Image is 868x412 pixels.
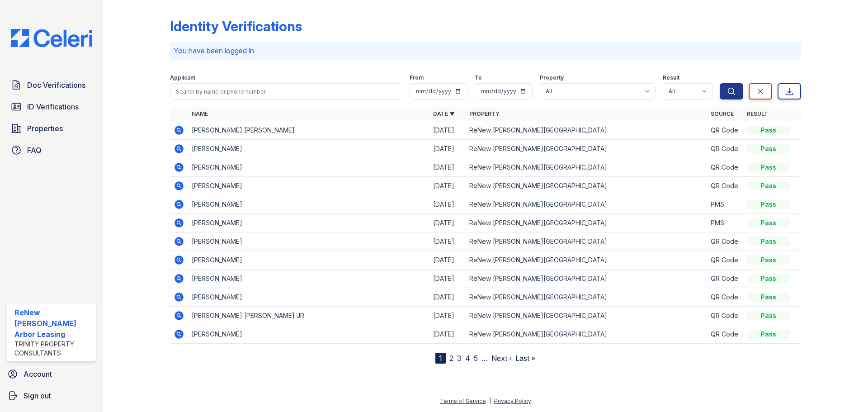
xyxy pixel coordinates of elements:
[188,140,429,158] td: [PERSON_NAME]
[429,140,466,158] td: [DATE]
[429,325,466,344] td: [DATE]
[747,163,790,172] div: Pass
[170,74,195,81] label: Applicant
[540,74,564,81] label: Property
[24,369,52,379] span: Account
[466,140,707,158] td: ReNew [PERSON_NAME][GEOGRAPHIC_DATA]
[457,354,462,363] a: 3
[747,293,790,302] div: Pass
[410,74,424,81] label: From
[707,214,743,232] td: PMS
[466,232,707,251] td: ReNew [PERSON_NAME][GEOGRAPHIC_DATA]
[24,390,51,401] span: Sign out
[466,195,707,214] td: ReNew [PERSON_NAME][GEOGRAPHIC_DATA]
[466,325,707,344] td: ReNew [PERSON_NAME][GEOGRAPHIC_DATA]
[474,354,478,363] a: 5
[707,121,743,140] td: QR Code
[489,398,491,404] div: |
[707,177,743,195] td: QR Code
[7,98,96,116] a: ID Verifications
[4,29,99,47] img: CE_Logo_Blue-a8612792a0a2168367f1c8372b55b34899dd931a85d93a1a3d3e32e68fde9ad4.png
[14,340,92,358] div: Trinity Property Consultants
[466,251,707,270] td: ReNew [PERSON_NAME][GEOGRAPHIC_DATA]
[429,121,466,140] td: [DATE]
[707,232,743,251] td: QR Code
[707,140,743,158] td: QR Code
[475,74,482,81] label: To
[747,181,790,190] div: Pass
[449,354,453,363] a: 2
[494,398,531,404] a: Privacy Policy
[466,177,707,195] td: ReNew [PERSON_NAME][GEOGRAPHIC_DATA]
[469,110,500,117] a: Property
[747,274,790,283] div: Pass
[433,110,455,117] a: Date ▼
[27,145,42,156] span: FAQ
[663,74,679,81] label: Result
[747,144,790,153] div: Pass
[429,214,466,232] td: [DATE]
[429,288,466,307] td: [DATE]
[747,330,790,339] div: Pass
[27,123,63,134] span: Properties
[747,218,790,227] div: Pass
[707,158,743,177] td: QR Code
[188,195,429,214] td: [PERSON_NAME]
[188,121,429,140] td: [PERSON_NAME] [PERSON_NAME]
[515,354,535,363] a: Last »
[429,177,466,195] td: [DATE]
[174,45,797,56] p: You have been logged in
[465,354,470,363] a: 4
[7,141,96,159] a: FAQ
[440,398,486,404] a: Terms of Service
[27,80,85,90] span: Doc Verifications
[435,353,446,364] div: 1
[4,365,99,383] a: Account
[466,288,707,307] td: ReNew [PERSON_NAME][GEOGRAPHIC_DATA]
[466,307,707,325] td: ReNew [PERSON_NAME][GEOGRAPHIC_DATA]
[188,270,429,288] td: [PERSON_NAME]
[429,195,466,214] td: [DATE]
[429,232,466,251] td: [DATE]
[14,307,92,340] div: ReNew [PERSON_NAME] Arbor Leasing
[188,251,429,270] td: [PERSON_NAME]
[747,200,790,209] div: Pass
[170,83,402,99] input: Search by name or phone number
[7,119,96,137] a: Properties
[429,251,466,270] td: [DATE]
[188,232,429,251] td: [PERSON_NAME]
[170,18,302,34] div: Identity Verifications
[707,288,743,307] td: QR Code
[188,158,429,177] td: [PERSON_NAME]
[7,76,96,94] a: Doc Verifications
[481,353,488,364] span: …
[707,325,743,344] td: QR Code
[429,270,466,288] td: [DATE]
[188,288,429,307] td: [PERSON_NAME]
[466,270,707,288] td: ReNew [PERSON_NAME][GEOGRAPHIC_DATA]
[711,110,734,117] a: Source
[491,354,512,363] a: Next ›
[747,311,790,320] div: Pass
[747,256,790,265] div: Pass
[707,270,743,288] td: QR Code
[747,126,790,135] div: Pass
[466,214,707,232] td: ReNew [PERSON_NAME][GEOGRAPHIC_DATA]
[192,110,208,117] a: Name
[707,251,743,270] td: QR Code
[707,307,743,325] td: QR Code
[747,110,768,117] a: Result
[188,325,429,344] td: [PERSON_NAME]
[466,121,707,140] td: ReNew [PERSON_NAME][GEOGRAPHIC_DATA]
[188,177,429,195] td: [PERSON_NAME]
[188,214,429,232] td: [PERSON_NAME]
[747,237,790,246] div: Pass
[429,307,466,325] td: [DATE]
[4,387,99,405] a: Sign out
[188,307,429,325] td: [PERSON_NAME] [PERSON_NAME] JR
[27,101,79,112] span: ID Verifications
[466,158,707,177] td: ReNew [PERSON_NAME][GEOGRAPHIC_DATA]
[707,195,743,214] td: PMS
[429,158,466,177] td: [DATE]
